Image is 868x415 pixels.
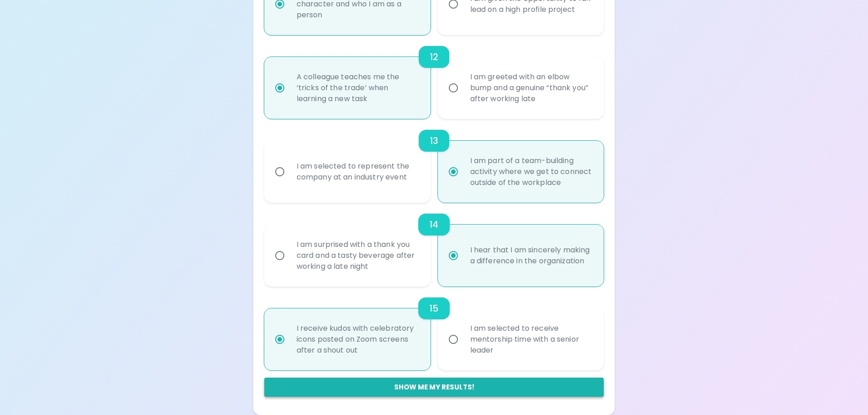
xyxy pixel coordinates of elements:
[264,203,604,287] div: choice-group-check
[289,150,426,194] div: I am selected to represent the company at an industry event
[264,287,604,370] div: choice-group-check
[289,228,426,283] div: I am surprised with a thank you card and a tasty beverage after working a late night
[289,312,426,367] div: I receive kudos with celebratory icons posted on Zoom screens after a shout out
[429,301,438,316] h6: 15
[430,50,438,64] h6: 12
[463,234,599,277] div: I hear that I am sincerely making a difference in the organization
[463,61,599,115] div: I am greeted with an elbow bump and a genuine “thank you” after working late
[463,312,599,367] div: I am selected to receive mentorship time with a senior leader
[264,35,604,119] div: choice-group-check
[289,61,426,115] div: A colleague teaches me the ‘tricks of the trade’ when learning a new task
[430,133,438,148] h6: 13
[264,119,604,203] div: choice-group-check
[429,217,438,232] h6: 14
[463,144,599,199] div: I am part of a team-building activity where we get to connect outside of the workplace
[264,378,604,397] button: Show me my results!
